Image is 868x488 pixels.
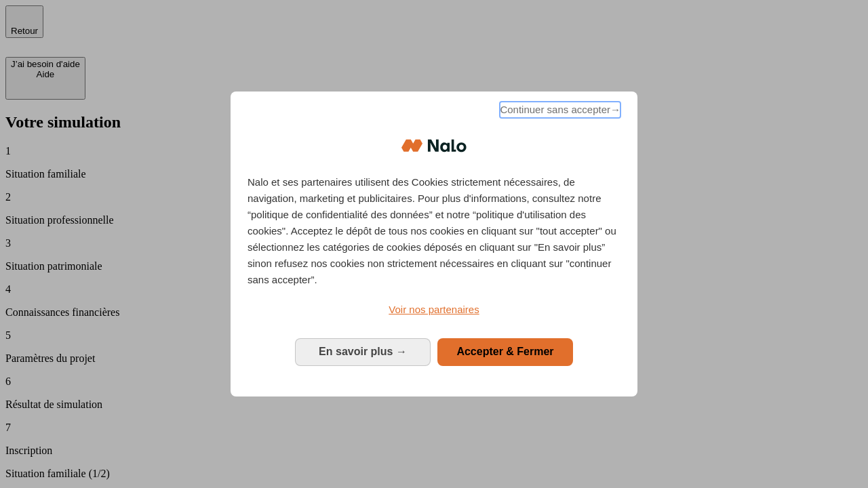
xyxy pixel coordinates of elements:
span: Voir nos partenaires [389,304,479,315]
div: Bienvenue chez Nalo Gestion du consentement [231,91,637,396]
a: Voir nos partenaires [248,302,620,318]
span: En savoir plus → [319,346,407,357]
span: Continuer sans accepter→ [500,102,620,118]
button: En savoir plus: Configurer vos consentements [295,338,431,365]
button: Accepter & Fermer: Accepter notre traitement des données et fermer [437,338,573,365]
p: Nalo et ses partenaires utilisent des Cookies strictement nécessaires, de navigation, marketing e... [248,174,620,288]
img: Logo [401,125,467,166]
span: Accepter & Fermer [456,346,553,357]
